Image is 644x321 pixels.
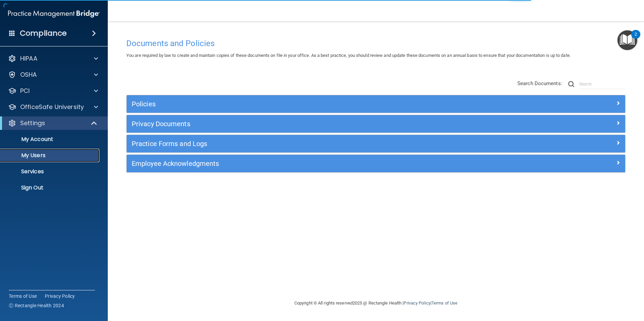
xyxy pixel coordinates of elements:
[132,138,620,149] a: Practice Forms and Logs
[635,34,637,43] div: 2
[579,79,625,89] input: Search
[132,118,620,129] a: Privacy Documents
[8,71,98,79] a: OSHA
[8,55,98,63] a: HIPAA
[8,119,98,127] a: Settings
[4,152,96,159] p: My Users
[45,293,75,299] a: Privacy Policy
[431,300,457,306] a: Terms of Use
[8,103,98,111] a: OfficeSafe University
[4,168,96,175] p: Services
[20,87,30,95] p: PCI
[20,71,37,79] p: OSHA
[617,30,637,50] button: Open Resource Center, 2 new notifications
[517,80,562,86] span: Search Documents:
[8,87,98,95] a: PCI
[132,140,495,147] h5: Practice Forms and Logs
[132,158,620,169] a: Employee Acknowledgments
[568,81,574,87] img: ic-search.3b580494.png
[132,100,495,108] h5: Policies
[4,136,96,143] p: My Account
[9,302,64,309] span: Ⓒ Rectangle Health 2024
[404,300,430,306] a: Privacy Policy
[132,160,495,167] h5: Employee Acknowledgments
[4,184,96,191] p: Sign Out
[20,55,37,63] p: HIPAA
[132,120,495,128] h5: Privacy Documents
[20,103,84,111] p: OfficeSafe University
[126,39,625,48] h4: Documents and Policies
[132,99,620,109] a: Policies
[253,292,499,314] div: Copyright © All rights reserved 2025 @ Rectangle Health | |
[9,293,37,299] a: Terms of Use
[20,29,67,38] h4: Compliance
[20,119,45,127] p: Settings
[8,7,100,21] img: PMB logo
[126,53,571,58] span: You are required by law to create and maintain copies of these documents on file in your office. ...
